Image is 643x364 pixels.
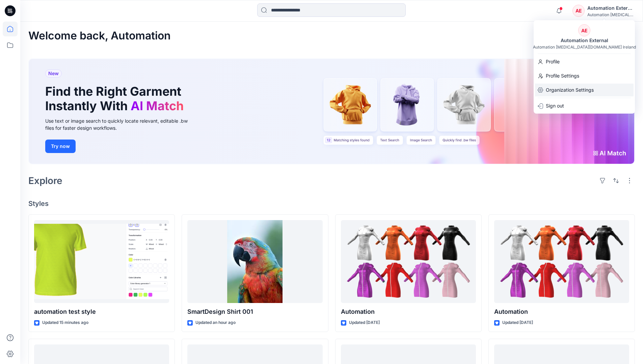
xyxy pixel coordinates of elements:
p: Profile Settings [546,69,579,82]
div: AE [578,24,590,36]
a: Automation [341,220,476,303]
div: Automation [MEDICAL_DATA]... [587,12,635,17]
p: Updated 15 minutes ago [42,319,88,326]
span: AI Match [131,98,184,113]
div: Automation External [557,36,612,44]
div: Automation External [587,4,635,12]
div: AE [572,5,585,17]
span: New [48,69,59,78]
a: Organization Settings [534,84,635,96]
a: SmartDesign Shirt 001 [187,220,322,303]
a: Automation [494,220,629,303]
p: automation test style [34,307,169,316]
p: Updated an hour ago [195,319,236,326]
p: Automation [341,307,476,316]
p: Organization Settings [546,84,594,96]
a: Profile [534,55,635,68]
p: Automation [494,307,629,316]
p: Updated [DATE] [502,319,533,326]
p: Profile [546,55,560,68]
button: Try now [45,140,76,153]
h1: Find the Right Garment Instantly With [45,84,187,113]
p: Updated [DATE] [349,319,380,326]
h4: Styles [28,200,635,208]
h2: Welcome back, Automation [28,30,171,42]
h2: Explore [28,175,62,186]
a: automation test style [34,220,169,303]
p: SmartDesign Shirt 001 [187,307,322,316]
div: Use text or image search to quickly locate relevant, editable .bw files for faster design workflows. [45,117,197,131]
div: Automation [MEDICAL_DATA][DOMAIN_NAME] Ireland [533,44,636,50]
p: Sign out [546,99,564,112]
a: Profile Settings [534,69,635,82]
